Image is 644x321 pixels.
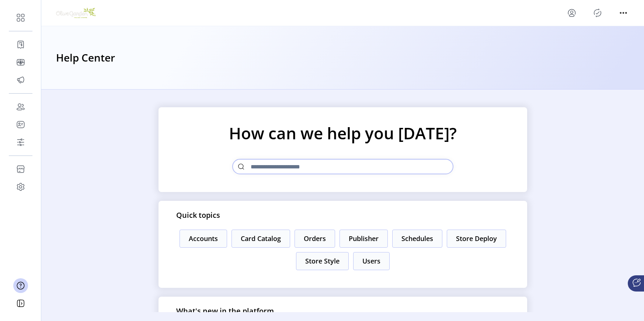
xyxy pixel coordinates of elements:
[617,7,629,19] button: menu
[176,210,220,221] p: Quick topics
[229,125,457,141] p: How can we help you [DATE]?
[232,230,290,248] button: Card Catalog
[392,230,442,248] button: Schedules
[353,252,390,270] button: Users
[447,230,506,248] button: Store Deploy
[340,230,388,248] button: Publisher
[566,7,578,19] button: menu
[296,252,349,270] button: Store Style
[180,230,227,248] button: Accounts
[56,8,96,18] img: logo
[592,7,603,19] button: Publisher Panel
[56,50,115,66] h3: Help Center
[176,306,274,317] p: What's new in the platform
[295,230,335,248] button: Orders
